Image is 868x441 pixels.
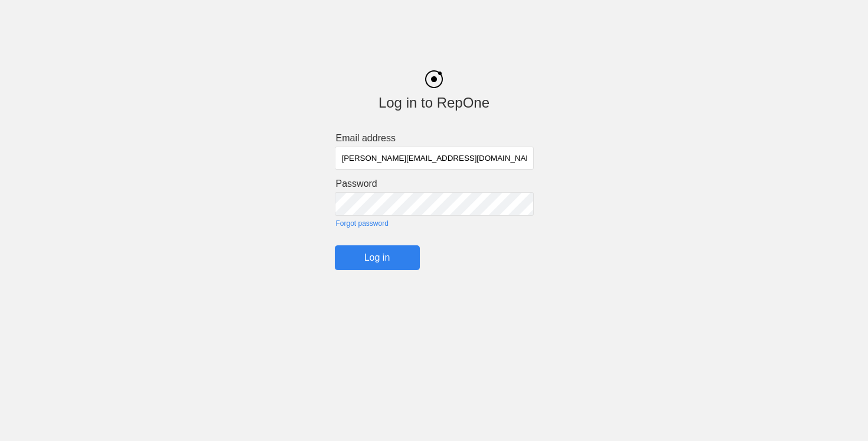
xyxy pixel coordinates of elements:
iframe: Chat Widget [655,304,868,441]
a: Forgot password [336,219,534,228]
input: Log in [335,245,420,270]
input: name@domain.com [335,147,534,170]
img: black_logo.png [425,70,443,88]
label: Password [336,179,534,189]
div: Log in to RepOne [335,95,534,111]
label: Email address [336,133,534,144]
